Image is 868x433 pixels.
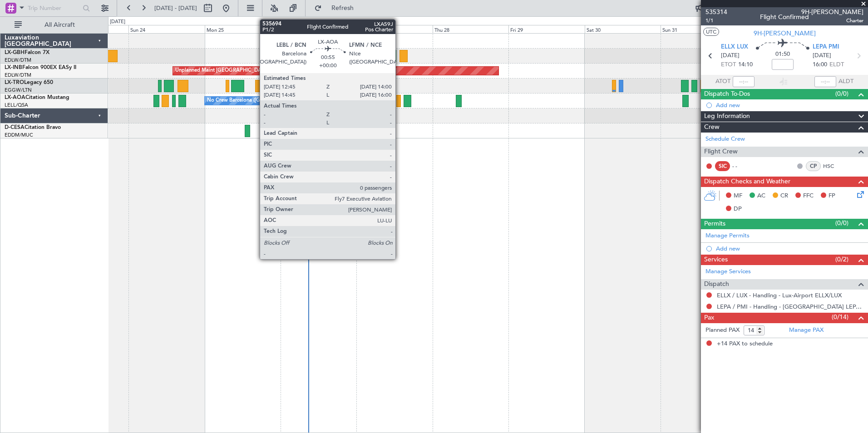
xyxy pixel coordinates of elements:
span: 535314 [705,7,727,17]
div: - - [732,162,753,170]
button: Refresh [310,1,365,15]
label: Planned PAX [705,326,740,335]
span: 9H-[PERSON_NAME] [801,7,863,17]
div: Thu 28 [433,25,508,33]
span: [DATE] [721,51,740,60]
span: +14 PAX to schedule [717,340,773,349]
span: 14:10 [738,60,753,69]
span: (0/0) [835,89,848,98]
span: LX-TRO [5,80,24,85]
a: LEPA / PMI - Handling - [GEOGRAPHIC_DATA] LEPA / PMI [717,303,863,310]
span: CR [780,192,788,201]
div: Flight Confirmed [760,12,809,22]
button: UTC [703,28,719,36]
a: D-CESACitation Bravo [5,125,61,130]
span: Services [704,255,728,265]
span: Dispatch To-Dos [704,89,750,99]
button: All Aircraft [10,18,99,32]
a: HSC [823,162,843,170]
span: All Aircraft [24,22,96,28]
a: LX-INBFalcon 900EX EASy II [5,65,76,70]
span: FP [829,192,835,201]
div: Sun 24 [128,25,204,33]
a: Manage Services [705,267,751,276]
div: Add new [716,245,863,252]
div: Mon 25 [205,25,281,33]
span: Dispatch [704,279,729,290]
span: ELDT [829,60,844,69]
input: --:-- [733,76,755,87]
div: Planned Maint Nice ([GEOGRAPHIC_DATA]) [308,49,409,63]
a: LELL/QSA [5,102,28,108]
span: LX-INB [5,65,22,70]
span: 16:00 [813,60,827,69]
span: [DATE] [813,51,831,60]
span: (0/0) [835,218,848,228]
span: Crew [704,122,720,133]
a: Manage Permits [705,231,750,241]
span: ALDT [838,77,853,86]
span: Dispatch Checks and Weather [704,177,790,187]
span: (0/14) [832,312,848,322]
span: DP [734,205,742,214]
span: Permits [704,219,725,229]
span: LX-AOA [5,95,25,100]
a: EDLW/DTM [5,72,31,79]
span: AC [757,192,765,201]
a: ELLX / LUX - Handling - Lux-Airport ELLX/LUX [717,291,842,299]
div: Unplanned Maint [GEOGRAPHIC_DATA] (Al Maktoum Intl) [175,64,310,78]
a: Manage PAX [789,326,824,335]
span: ETOT [721,60,736,69]
a: EDDM/MUC [5,132,33,138]
a: LX-AOACitation Mustang [5,95,69,100]
a: Schedule Crew [705,135,745,144]
div: CP [806,161,821,171]
span: Leg Information [704,111,750,122]
a: LX-GBHFalcon 7X [5,50,49,55]
div: Wed 27 [356,25,432,33]
div: [DATE] [110,18,125,26]
span: 01:50 [775,50,790,59]
span: ATOT [715,77,730,86]
div: No Crew Barcelona ([GEOGRAPHIC_DATA]) [207,94,308,108]
div: SIC [715,161,730,171]
span: D-CESA [5,125,25,130]
span: LEPA PMI [813,43,839,52]
div: Sun 31 [661,25,736,33]
div: Tue 26 [281,25,356,33]
span: Pax [704,313,714,323]
span: ELLX LUX [721,43,748,52]
div: Add new [716,101,863,109]
span: Refresh [324,5,362,11]
a: EGGW/LTN [5,87,32,93]
a: LX-TROLegacy 650 [5,80,53,85]
input: Trip Number [28,1,80,15]
span: LX-GBH [5,50,25,55]
span: MF [734,192,742,201]
span: FFC [803,192,814,201]
span: 1/1 [705,17,727,25]
div: Fri 29 [508,25,584,33]
span: (0/2) [835,255,848,264]
span: 9H-[PERSON_NAME] [754,29,816,38]
span: Charter [801,17,863,25]
div: Sat 30 [585,25,661,33]
span: [DATE] - [DATE] [154,4,197,12]
span: Flight Crew [704,147,738,157]
a: EDLW/DTM [5,57,31,64]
